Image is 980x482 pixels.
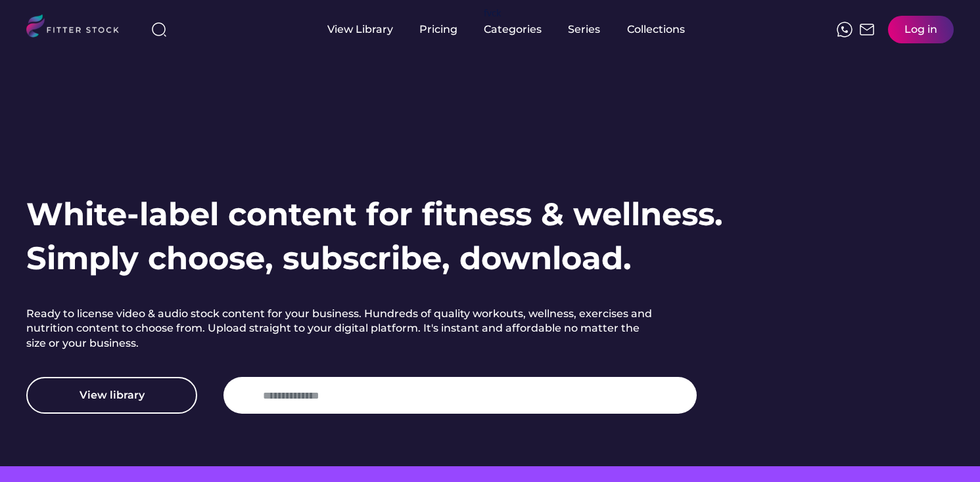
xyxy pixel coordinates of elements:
img: meteor-icons_whatsapp%20%281%29.svg [837,22,852,37]
div: fvck [484,7,501,20]
button: View library [26,377,197,414]
div: Series [568,22,601,37]
h2: Ready to license video & audio stock content for your business. Hundreds of quality workouts, wel... [26,307,657,351]
img: LOGO.svg [26,14,130,41]
img: search-normal%203.svg [151,22,167,37]
div: View Library [327,22,393,37]
div: Log in [904,22,937,37]
div: Pricing [419,22,457,37]
div: Categories [484,22,542,37]
img: Frame%2051.svg [859,22,875,37]
h1: White-label content for fitness & wellness. Simply choose, subscribe, download. [26,192,723,280]
img: yH5BAEAAAAALAAAAAABAAEAAAIBRAA7 [237,387,252,403]
div: Collections [627,22,685,37]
